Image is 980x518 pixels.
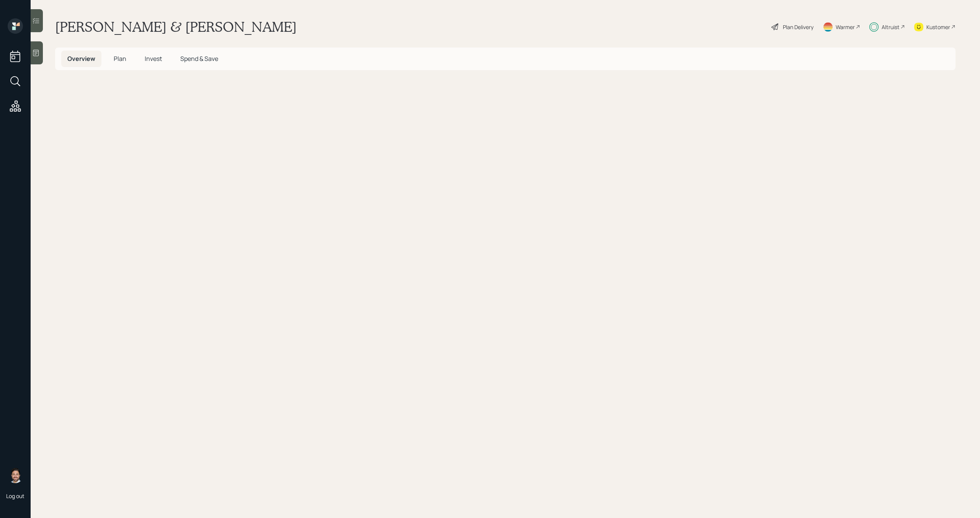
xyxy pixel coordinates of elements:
div: Kustomer [926,23,950,31]
span: Invest [145,54,162,63]
span: Spend & Save [180,54,218,63]
h1: [PERSON_NAME] & [PERSON_NAME] [55,18,297,35]
div: Altruist [882,23,900,31]
img: michael-russo-headshot.png [8,468,23,483]
div: Log out [6,492,24,500]
div: Warmer [836,23,855,31]
span: Plan [114,54,126,63]
div: Plan Delivery [783,23,813,31]
span: Overview [67,54,95,63]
